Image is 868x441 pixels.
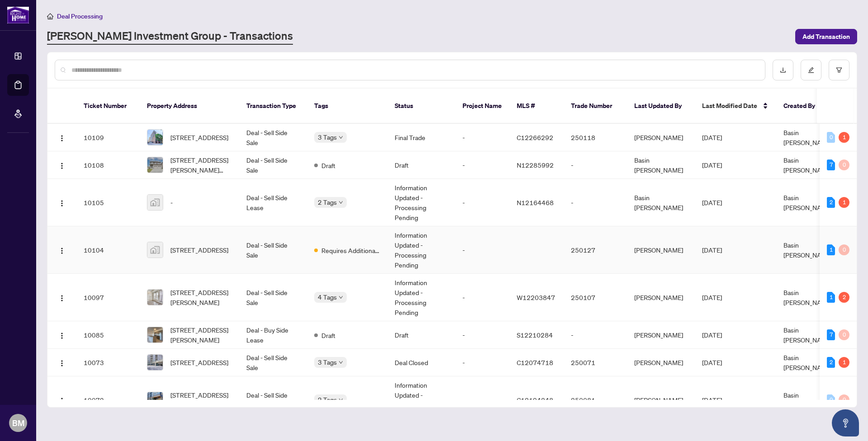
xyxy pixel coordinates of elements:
td: Deal - Sell Side Sale [239,151,307,179]
span: BM [12,417,24,429]
th: Trade Number [564,89,627,124]
span: down [339,398,343,402]
span: C12266292 [517,133,553,141]
th: Transaction Type [239,89,307,124]
td: - [455,349,509,376]
div: 1 [827,244,835,255]
th: Last Updated By [627,89,695,124]
th: Created By [776,89,830,124]
button: Open asap [832,409,859,436]
th: MLS # [509,89,564,124]
img: Logo [58,332,66,339]
div: 1 [827,292,835,303]
button: Logo [55,158,69,172]
td: [PERSON_NAME] [627,376,695,424]
td: 10097 [76,274,140,321]
span: Draft [321,160,335,170]
td: - [455,376,509,424]
img: thumbnail-img [147,327,163,342]
div: 1 [839,132,849,143]
td: Deal - Sell Side Lease [239,376,307,424]
th: Last Modified Date [695,89,776,124]
button: edit [801,60,821,80]
div: 0 [839,244,849,255]
th: Property Address [140,89,239,124]
td: - [455,226,509,274]
button: Logo [55,355,69,370]
img: thumbnail-img [147,130,163,145]
span: Basin [PERSON_NAME] [783,326,832,344]
span: [STREET_ADDRESS][PERSON_NAME] [170,390,232,410]
span: Basin [PERSON_NAME] [783,353,832,371]
span: [STREET_ADDRESS] [170,357,228,367]
span: Deal Processing [57,12,103,20]
button: Logo [55,195,69,210]
div: 7 [827,329,835,340]
td: [PERSON_NAME] [627,274,695,321]
span: Requires Additional Docs [321,245,380,255]
img: Logo [58,135,66,142]
span: Basin [PERSON_NAME] [783,193,832,211]
td: 10109 [76,124,140,151]
td: Information Updated - Processing Pending [387,179,455,226]
span: W12203847 [517,293,555,301]
span: C12074718 [517,358,553,366]
button: Logo [55,393,69,407]
td: 250127 [564,226,627,274]
span: Last Modified Date [702,101,757,111]
span: [DATE] [702,358,722,366]
img: Logo [58,247,66,254]
button: Logo [55,328,69,342]
span: [DATE] [702,198,722,206]
div: 0 [839,160,849,170]
div: 1 [839,197,849,208]
span: 3 Tags [318,357,337,367]
td: Basin [PERSON_NAME] [627,179,695,226]
td: - [455,321,509,349]
button: Logo [55,243,69,257]
div: 0 [827,132,835,143]
span: Draft [321,330,335,340]
div: 2 [839,292,849,303]
div: 0 [839,394,849,405]
span: 2 Tags [318,394,337,405]
button: Add Transaction [795,29,857,44]
span: [DATE] [702,331,722,339]
td: 250118 [564,124,627,151]
span: [STREET_ADDRESS][PERSON_NAME][PERSON_NAME] [170,155,232,175]
th: Ticket Number [76,89,140,124]
span: 3 Tags [318,132,337,142]
td: 10072 [76,376,140,424]
span: [DATE] [702,293,722,301]
span: Add Transaction [802,29,850,44]
td: - [564,321,627,349]
div: 7 [827,160,835,170]
td: Draft [387,321,455,349]
td: - [455,274,509,321]
td: Draft [387,151,455,179]
img: thumbnail-img [147,355,163,370]
img: thumbnail-img [147,392,163,408]
td: Deal - Buy Side Lease [239,321,307,349]
img: thumbnail-img [147,290,163,305]
span: - [170,197,173,207]
td: 250107 [564,274,627,321]
td: - [564,151,627,179]
div: 0 [839,329,849,340]
a: [PERSON_NAME] Investment Group - Transactions [47,28,293,45]
span: [STREET_ADDRESS] [170,132,228,142]
span: [DATE] [702,396,722,404]
span: [STREET_ADDRESS][PERSON_NAME] [170,325,232,345]
img: logo [7,7,29,23]
td: 250071 [564,349,627,376]
td: - [455,179,509,226]
td: 10073 [76,349,140,376]
td: Deal - Sell Side Sale [239,226,307,274]
button: filter [829,60,849,80]
span: C12194248 [517,396,553,404]
span: N12285992 [517,161,554,169]
span: [DATE] [702,133,722,141]
span: S12210284 [517,331,553,339]
td: - [455,124,509,151]
span: down [339,295,343,300]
